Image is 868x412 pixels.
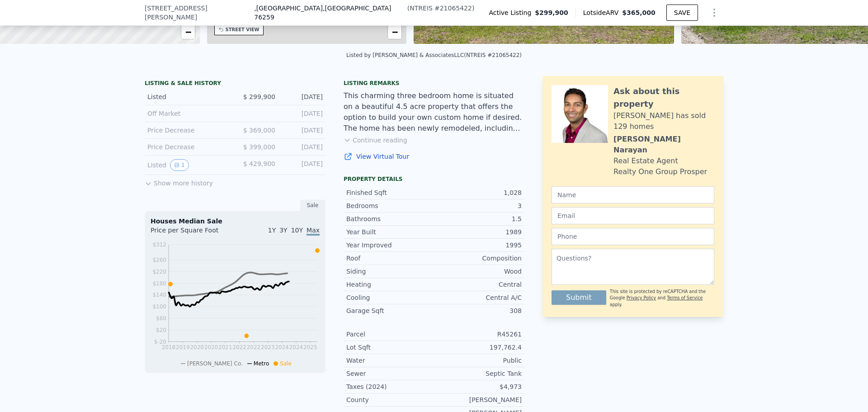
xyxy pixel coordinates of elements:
div: Year Built [346,227,434,237]
div: [PERSON_NAME] Narayan [613,134,714,156]
div: Listed [147,92,228,101]
span: , [GEOGRAPHIC_DATA] [254,4,406,22]
tspan: 2024 [275,344,289,350]
a: Privacy Policy [627,295,656,300]
tspan: $220 [152,269,166,275]
span: − [185,26,191,38]
div: [DATE] [283,126,323,135]
span: − [392,26,398,38]
div: Garage Sqft [346,306,434,315]
span: $365,000 [622,9,656,16]
tspan: $260 [152,257,166,263]
tspan: 2018 [162,344,176,350]
div: Water [346,356,434,365]
span: $ 369,000 [243,127,275,134]
span: 10Y [291,227,303,234]
div: Price Decrease [147,142,228,152]
div: Lot Sqft [346,343,434,352]
tspan: 2020 [204,344,218,350]
span: , [GEOGRAPHIC_DATA] 76259 [254,5,391,21]
span: Lotside ARV [583,8,622,17]
div: Ask about this property [613,85,714,110]
a: Zoom out [181,25,195,39]
span: 3Y [279,227,287,234]
tspan: 2019 [176,344,190,350]
div: County [346,395,434,404]
div: Sewer [346,369,434,378]
tspan: $140 [152,292,166,298]
tspan: 2022 [247,344,261,350]
span: [STREET_ADDRESS][PERSON_NAME] [145,4,254,22]
span: $ 299,900 [243,93,275,100]
tspan: $312 [152,242,166,248]
div: R45261 [434,330,522,339]
button: View historical data [170,159,189,171]
tspan: 2021 [218,344,232,350]
tspan: $100 [152,303,166,310]
div: ( ) [407,4,475,13]
div: Finished Sqft [346,188,434,197]
div: Sale [300,199,325,211]
span: $ 399,000 [243,143,275,151]
a: Terms of Service [667,295,703,300]
div: [DATE] [283,142,323,152]
div: Bathrooms [346,214,434,223]
tspan: $-20 [154,339,166,345]
div: Real Estate Agent [613,156,678,166]
div: 308 [434,306,522,315]
div: Property details [344,175,524,183]
div: 197,762.4 [434,343,522,352]
div: Cooling [346,293,434,302]
div: 1,028 [434,188,522,197]
span: Sale [280,360,292,367]
div: [PERSON_NAME] has sold 129 homes [613,110,714,132]
div: STREET VIEW [226,26,259,33]
tspan: 2025 [303,344,317,350]
button: Submit [552,290,606,305]
div: Off Market [147,109,228,118]
button: Continue reading [344,136,407,145]
div: Listing remarks [344,80,524,87]
span: Active Listing [489,8,535,17]
div: Public [434,356,522,365]
div: Siding [346,267,434,276]
tspan: $60 [156,315,166,322]
span: # 21065422 [434,5,472,12]
div: This site is protected by reCAPTCHA and the Google and apply. [610,289,714,308]
button: Show Options [705,4,723,22]
button: Show more history [145,175,213,188]
tspan: $20 [156,327,166,333]
div: Roof [346,254,434,263]
span: $ 429,900 [243,160,275,167]
span: Metro [254,360,269,367]
span: $299,900 [535,8,568,17]
div: Year Improved [346,241,434,250]
tspan: 2020 [190,344,204,350]
div: 3 [434,201,522,210]
div: Heating [346,280,434,289]
a: View Virtual Tour [344,152,524,161]
div: Parcel [346,330,434,339]
div: [DATE] [283,92,323,101]
div: Central A/C [434,293,522,302]
div: [PERSON_NAME] [434,395,522,404]
span: [PERSON_NAME] Co. [187,360,243,367]
input: Email [552,207,714,224]
input: Name [552,186,714,204]
button: SAVE [666,5,698,21]
div: 1.5 [434,214,522,223]
span: NTREIS [410,5,433,12]
div: LISTING & SALE HISTORY [145,80,325,89]
div: $4,973 [434,382,522,391]
div: This charming three bedroom home is situated on a beautiful 4.5 acre property that offers the opt... [344,90,524,134]
div: Taxes (2024) [346,382,434,391]
div: Bedrooms [346,201,434,210]
div: Listed by [PERSON_NAME] & AssociatesLLC (NTREIS #21065422) [346,52,522,58]
div: Septic Tank [434,369,522,378]
span: Max [307,227,320,236]
span: 1Y [268,227,276,234]
div: 1995 [434,241,522,250]
tspan: 2023 [261,344,275,350]
div: Houses Median Sale [151,217,320,226]
input: Phone [552,228,714,245]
